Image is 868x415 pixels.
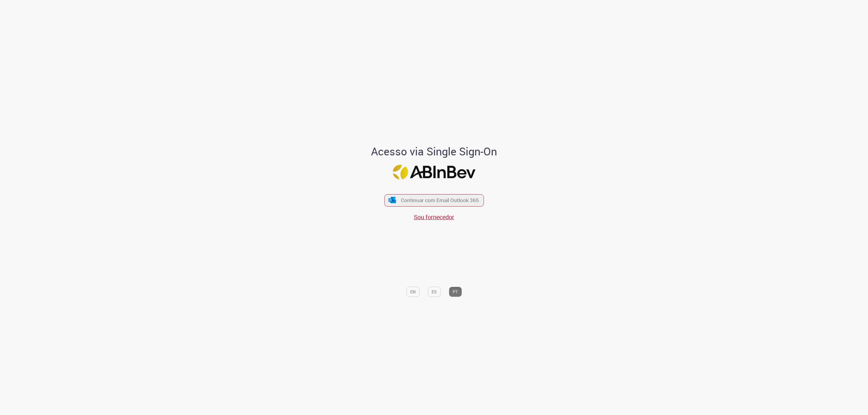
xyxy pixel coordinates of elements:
button: ícone Azure/Microsoft 360 Continuar com Email Outlook 365 [384,194,484,207]
button: EN [406,287,420,297]
a: Sou fornecedor [414,213,454,221]
button: PT [449,287,462,297]
img: ícone Azure/Microsoft 360 [388,197,397,203]
span: Continuar com Email Outlook 365 [401,197,479,204]
button: ES [428,287,441,297]
h1: Acesso via Single Sign-On [351,145,518,158]
img: Logo ABInBev [393,165,475,179]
